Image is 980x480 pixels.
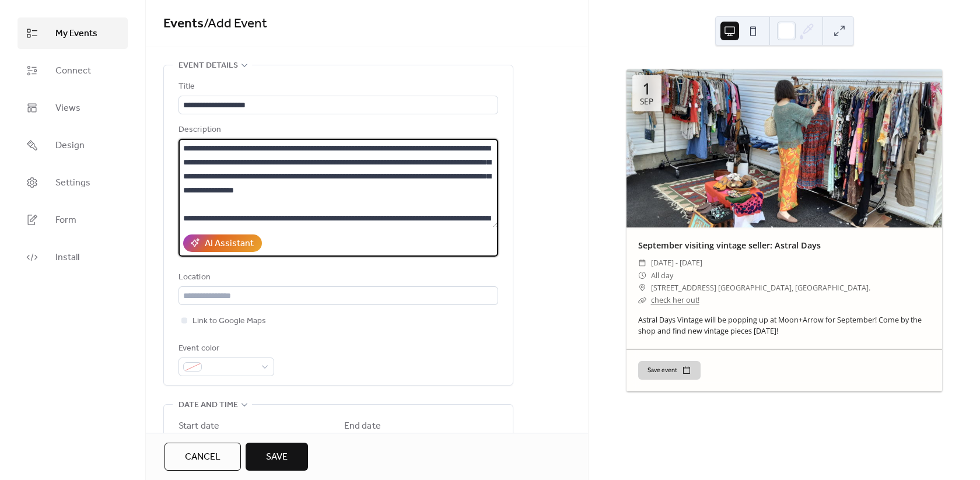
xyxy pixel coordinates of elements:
[626,315,942,337] div: Astral Days Vintage will be popping up at Moon+Arrow for September! Come by the shop and find new...
[638,294,646,306] div: ​
[638,257,646,269] div: ​
[642,80,651,96] div: 1
[163,11,204,37] a: Events
[651,282,870,294] span: [STREET_ADDRESS] [GEOGRAPHIC_DATA], [GEOGRAPHIC_DATA].
[17,129,128,161] a: Design
[638,240,821,251] a: September visiting vintage seller: Astral Days
[178,342,272,356] div: Event color
[638,282,646,294] div: ​
[205,237,254,251] div: AI Assistant
[178,419,219,433] div: Start date
[344,419,381,433] div: End date
[183,234,262,252] button: AI Assistant
[55,139,85,153] span: Design
[55,251,79,265] span: Install
[55,27,97,41] span: My Events
[17,204,128,236] a: Form
[55,213,76,227] span: Form
[17,241,128,273] a: Install
[55,101,80,115] span: Views
[178,271,496,285] div: Location
[178,59,238,73] span: Event details
[178,123,496,137] div: Description
[17,17,128,49] a: My Events
[164,443,241,471] button: Cancel
[638,361,701,380] button: Save event
[266,450,288,464] span: Save
[55,64,91,78] span: Connect
[640,98,653,106] div: Sep
[246,443,308,471] button: Save
[651,257,702,269] span: [DATE] - [DATE]
[651,295,699,305] a: check her out!
[192,314,266,328] span: Link to Google Maps
[178,398,238,412] span: Date and time
[17,92,128,124] a: Views
[651,269,673,282] span: All day
[55,176,90,190] span: Settings
[204,11,267,37] span: / Add Event
[17,167,128,198] a: Settings
[185,450,220,464] span: Cancel
[17,55,128,86] a: Connect
[178,80,496,94] div: Title
[638,269,646,282] div: ​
